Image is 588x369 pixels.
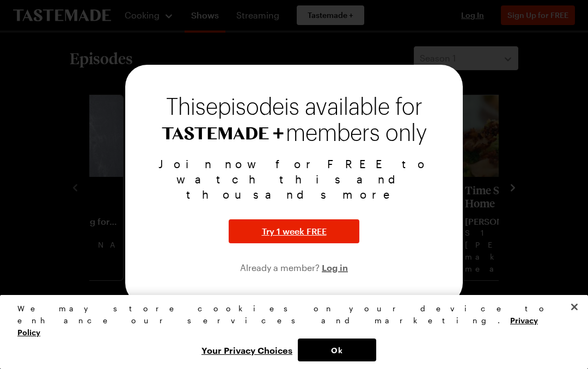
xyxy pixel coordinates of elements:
[17,303,561,339] div: We may store cookies on your device to enhance our services and marketing.
[286,121,427,145] span: members only
[240,262,322,273] span: Already a member?
[196,339,298,361] button: Your Privacy Choices
[262,225,327,238] span: Try 1 week FREE
[562,295,586,319] button: Close
[322,261,348,274] button: Log in
[298,339,376,361] button: Ok
[17,303,561,361] div: Privacy
[229,219,359,243] button: Try 1 week FREE
[166,96,422,118] span: This episode is available for
[138,156,450,202] p: Join now for FREE to watch this and thousands more
[162,127,284,140] img: Tastemade+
